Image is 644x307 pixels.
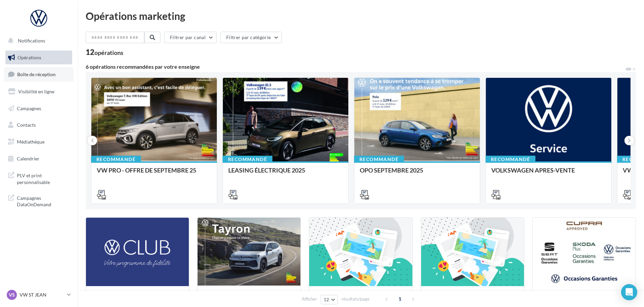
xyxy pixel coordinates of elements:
span: Afficher [302,296,317,302]
button: Filtrer par canal [164,32,217,43]
div: Open Intercom Messenger [621,284,637,300]
span: résultats/page [342,296,370,302]
button: Filtrer par catégorie [221,32,282,43]
span: Boîte de réception [17,71,56,77]
a: Campagnes DataOnDemand [4,191,74,211]
div: 12 [86,49,123,56]
div: Recommandé [354,156,404,163]
a: Médiathèque [4,135,74,149]
span: 1 [394,294,405,304]
span: VS [9,291,15,298]
div: VW PRO - OFFRE DE SEPTEMBRE 25 [97,167,211,180]
a: Contacts [4,118,74,132]
span: Médiathèque [17,139,45,145]
span: Campagnes DataOnDemand [17,193,69,208]
span: Campagnes [17,105,41,111]
button: Notifications [4,34,71,48]
a: VS VW ST JEAN [5,288,72,301]
a: Calendrier [4,152,74,166]
span: Notifications [18,38,45,43]
span: Calendrier [17,156,39,161]
div: 6 opérations recommandées par votre enseigne [86,64,625,69]
div: VOLKSWAGEN APRES-VENTE [491,167,606,180]
div: Recommandé [91,156,141,163]
div: LEASING ÉLECTRIQUE 2025 [228,167,343,180]
span: Contacts [17,122,36,128]
a: PLV et print personnalisable [4,168,74,188]
div: Recommandé [223,156,272,163]
div: opérations [94,50,123,56]
div: OPO SEPTEMBRE 2025 [360,167,474,180]
div: Opérations marketing [86,11,636,21]
p: VW ST JEAN [20,291,64,298]
a: Visibilité en ligne [4,85,74,99]
a: Campagnes [4,101,74,116]
div: Recommandé [486,156,535,163]
span: Visibilité en ligne [18,89,54,94]
span: Opérations [18,55,41,60]
span: 12 [324,297,329,302]
a: Boîte de réception [4,67,74,82]
button: 12 [321,295,338,304]
a: Opérations [4,51,74,65]
span: PLV et print personnalisable [17,171,69,185]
